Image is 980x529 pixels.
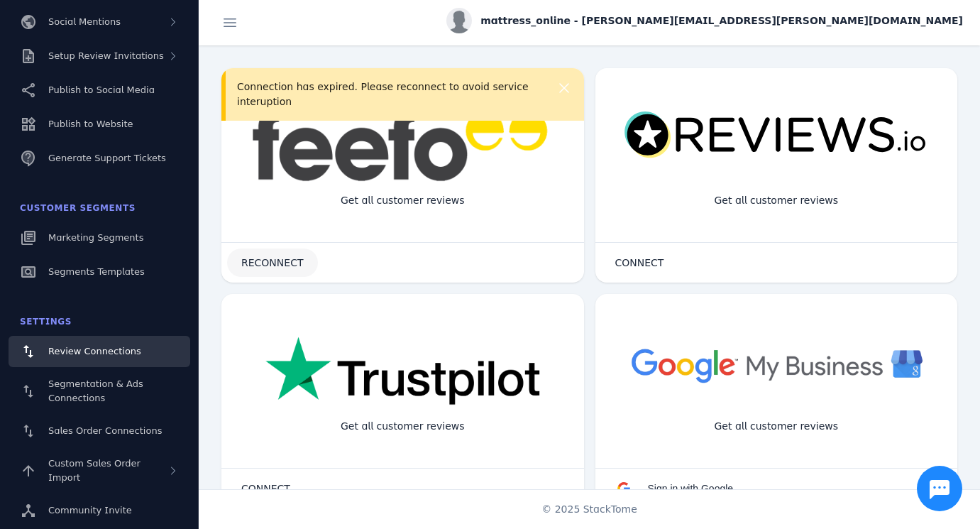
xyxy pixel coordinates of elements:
[703,408,850,445] div: Get all customer reviews
[48,84,155,95] span: Publish to Social Media
[648,483,734,494] span: Sign in with Google
[48,232,143,243] span: Marketing Segments
[227,474,304,503] button: CONNECT
[48,153,166,163] span: Generate Support Tickets
[9,75,190,106] a: Publish to Social Media
[48,16,121,27] span: Social Mentions
[624,111,929,160] img: reviewsio.svg
[48,458,141,483] span: Custom Sales Order Import
[329,408,476,445] div: Get all customer reviews
[241,484,290,493] span: CONNECT
[250,111,555,182] img: feefo.png
[48,378,143,403] span: Segmentation & Ads Connections
[20,203,136,213] span: Customer Segments
[329,182,476,219] div: Get all customer reviews
[480,13,963,28] span: mattress_online - [PERSON_NAME][EMAIL_ADDRESS][PERSON_NAME][DOMAIN_NAME]
[48,346,141,356] span: Review Connections
[241,258,304,268] span: RECONNECT
[541,502,637,517] span: © 2025 StackTome
[237,80,539,109] div: Connection has expired. Please reconnect to avoid service interuption
[48,266,145,277] span: Segments Templates
[9,256,190,288] a: Segments Templates
[265,337,540,408] img: trustpilot.png
[9,143,190,174] a: Generate Support Tickets
[9,109,190,140] a: Publish to Website
[703,182,850,219] div: Get all customer reviews
[601,474,748,503] button: Sign in with Google
[446,8,963,33] button: mattress_online - [PERSON_NAME][EMAIL_ADDRESS][PERSON_NAME][DOMAIN_NAME]
[48,50,164,61] span: Setup Review Invitations
[446,8,472,33] img: profile.jpg
[601,249,678,277] button: CONNECT
[48,119,133,129] span: Publish to Website
[615,258,664,268] span: CONNECT
[624,337,929,393] img: googlebusiness.png
[9,370,190,413] a: Segmentation & Ads Connections
[9,415,190,447] a: Sales Order Connections
[9,336,190,367] a: Review Connections
[48,425,162,436] span: Sales Order Connections
[227,249,318,277] button: RECONNECT
[9,222,190,253] a: Marketing Segments
[9,495,190,526] a: Community Invite
[20,317,72,327] span: Settings
[48,505,132,516] span: Community Invite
